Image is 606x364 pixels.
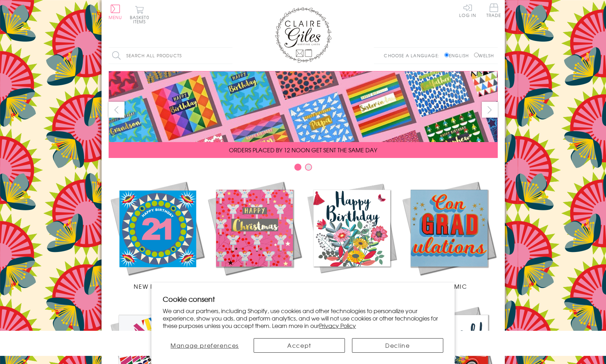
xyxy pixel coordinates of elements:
h2: Cookie consent [163,294,443,304]
button: prev [109,102,125,118]
a: Trade [486,4,501,19]
input: Search [225,48,232,64]
a: Privacy Policy [319,321,356,330]
span: New Releases [134,282,180,290]
img: Claire Giles Greetings Cards [275,7,331,63]
span: Trade [486,4,501,17]
button: Accept [254,338,345,353]
a: Christmas [206,180,303,290]
button: Basket0 items [130,6,149,24]
span: Menu [109,14,122,20]
div: Carousel Pagination [109,163,498,174]
label: English [444,52,472,59]
span: Birthdays [335,282,369,290]
a: Academic [400,180,498,290]
a: New Releases [109,180,206,290]
button: Menu [109,5,122,19]
span: ORDERS PLACED BY 12 NOON GET SENT THE SAME DAY [229,146,377,154]
input: Welsh [474,53,479,57]
a: Birthdays [303,180,400,290]
span: Manage preferences [171,341,239,350]
button: Manage preferences [163,338,247,353]
label: Welsh [474,52,494,59]
button: Decline [352,338,443,353]
span: Christmas [236,282,272,290]
p: Choose a language: [384,52,443,59]
span: Academic [431,282,467,290]
input: Search all products [109,48,232,64]
button: Carousel Page 2 [305,164,312,171]
input: English [444,53,449,57]
a: Log In [459,4,476,17]
button: Carousel Page 1 (Current Slide) [294,164,301,171]
button: next [482,102,498,118]
p: We and our partners, including Shopify, use cookies and other technologies to personalize your ex... [163,307,443,329]
span: 0 items [133,14,149,25]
